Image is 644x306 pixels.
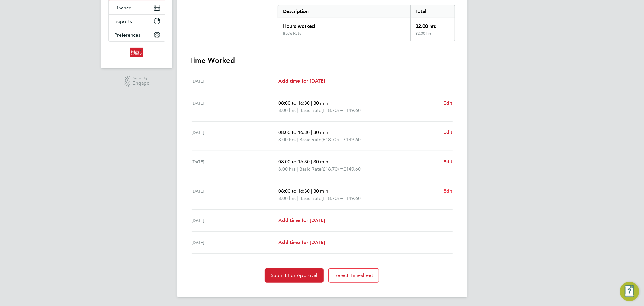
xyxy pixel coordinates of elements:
[297,195,298,201] span: |
[443,159,453,164] span: Edit
[343,166,361,172] span: £149.60
[278,5,455,41] div: Summary
[443,158,453,165] a: Edit
[443,187,453,195] a: Edit
[620,282,639,301] button: Engage Resource Center
[322,107,343,113] span: (£18.70) =
[278,78,325,84] span: Add time for [DATE]
[133,76,149,81] span: Powered by
[313,100,328,106] span: 30 min
[192,99,279,114] div: [DATE]
[109,1,165,14] button: Finance
[115,5,132,11] span: Finance
[313,188,328,194] span: 30 min
[299,195,322,202] span: Basic Rate
[124,76,149,87] a: Powered byEngage
[192,187,279,202] div: [DATE]
[299,165,322,173] span: Basic Rate
[130,48,143,57] img: buildingcareersuk-logo-retina.png
[278,217,325,224] a: Add time for [DATE]
[299,107,322,114] span: Basic Rate
[343,137,361,142] span: £149.60
[410,18,454,31] div: 32.00 hrs
[278,188,310,194] span: 08:00 to 16:30
[271,272,318,278] span: Submit For Approval
[278,77,325,85] a: Add time for [DATE]
[278,137,296,142] span: 8.00 hrs
[328,268,380,283] button: Reject Timesheet
[313,159,328,164] span: 30 min
[443,100,453,106] span: Edit
[322,195,343,201] span: (£18.70) =
[410,5,454,18] div: Total
[322,137,343,142] span: (£18.70) =
[278,5,411,18] div: Description
[278,166,296,172] span: 8.00 hrs
[322,166,343,172] span: (£18.70) =
[278,239,325,245] span: Add time for [DATE]
[278,107,296,113] span: 8.00 hrs
[443,99,453,107] a: Edit
[192,77,279,85] div: [DATE]
[443,188,453,194] span: Edit
[278,100,310,106] span: 08:00 to 16:30
[278,129,310,135] span: 08:00 to 16:30
[311,100,312,106] span: |
[192,239,279,246] div: [DATE]
[192,129,279,143] div: [DATE]
[299,136,322,143] span: Basic Rate
[189,56,455,65] h3: Time Worked
[443,129,453,136] a: Edit
[115,32,141,38] span: Preferences
[297,166,298,172] span: |
[278,239,325,246] a: Add time for [DATE]
[311,188,312,194] span: |
[335,272,373,278] span: Reject Timesheet
[109,28,165,41] button: Preferences
[297,107,298,113] span: |
[133,81,149,86] span: Engage
[311,159,312,164] span: |
[192,158,279,173] div: [DATE]
[343,195,361,201] span: £149.60
[410,31,454,41] div: 32.00 hrs
[278,159,310,164] span: 08:00 to 16:30
[278,217,325,223] span: Add time for [DATE]
[297,137,298,142] span: |
[343,107,361,113] span: £149.60
[108,48,165,57] a: Go to home page
[115,18,132,24] span: Reports
[283,31,301,36] div: Basic Rate
[278,195,296,201] span: 8.00 hrs
[313,129,328,135] span: 30 min
[311,129,312,135] span: |
[443,129,453,135] span: Edit
[265,268,324,283] button: Submit For Approval
[109,15,165,28] button: Reports
[192,217,279,224] div: [DATE]
[278,18,411,31] div: Hours worked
